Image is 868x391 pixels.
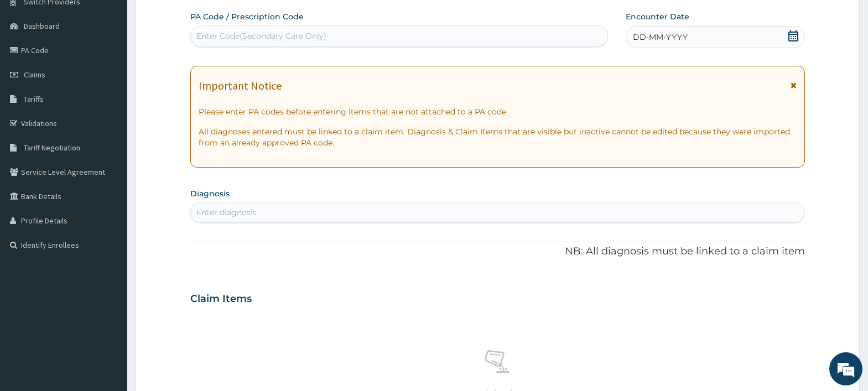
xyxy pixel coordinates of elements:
div: Chat with us now [58,62,186,76]
span: We're online! [64,122,153,234]
span: Tariff Negotiation [24,143,80,153]
label: Diagnosis [190,188,230,199]
textarea: Type your message and hit 'Enter' [6,268,211,306]
h3: Claim Items [190,293,252,305]
p: NB: All diagnosis must be linked to a claim item [190,244,805,259]
h1: Important Notice [199,80,282,92]
p: Please enter PA codes before entering items that are not attached to a PA code [199,106,797,117]
img: d_794563401_company_1708531726252_794563401 [20,55,45,83]
div: Enter Code(Secondary Care Only) [196,30,326,41]
label: PA Code / Prescription Code [190,11,304,22]
span: Dashboard [24,21,60,31]
p: All diagnoses entered must be linked to a claim item. Diagnosis & Claim Items that are visible bu... [199,126,797,148]
div: Minimize live chat window [181,6,208,32]
span: Tariffs [24,94,44,104]
span: Claims [24,70,45,80]
label: Encounter Date [626,11,689,22]
div: Enter diagnosis [196,207,257,218]
span: DD-MM-YYYY [633,32,688,43]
